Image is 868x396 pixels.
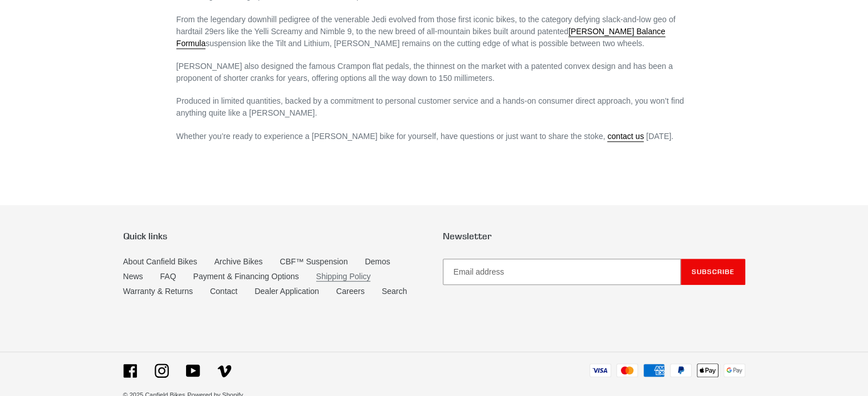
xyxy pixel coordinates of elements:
a: Archive Bikes [214,257,263,266]
input: Email address [443,259,681,285]
p: [PERSON_NAME] also designed the famous Crampon flat pedals, the thinnest on the market with a pat... [176,60,692,84]
p: Newsletter [443,231,745,242]
p: Whether you’re ready to experience a [PERSON_NAME] bike for yourself, have questions or just want... [176,130,692,142]
a: Contact [210,287,237,296]
a: Payment & Financing Options [193,272,299,281]
a: Search [382,287,407,296]
p: Produced in limited quantities, backed by a commitment to personal customer service and a hands-o... [176,95,692,119]
button: Subscribe [681,259,745,285]
a: Warranty & Returns [123,287,193,296]
a: Shipping Policy [316,272,371,281]
a: CBF™ Suspension [280,257,348,266]
a: FAQ [160,272,176,281]
a: News [123,272,143,281]
a: [PERSON_NAME] Balance Formula [176,27,665,49]
a: About Canfield Bikes [123,257,197,266]
a: Dealer Application [255,287,319,296]
span: Subscribe [692,267,734,276]
p: Quick links [123,231,426,242]
a: Careers [336,287,365,296]
a: contact us [607,132,644,142]
a: Demos [365,257,390,266]
p: From the legendary downhill pedigree of the venerable Jedi evolved from those first iconic bikes,... [176,14,692,50]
